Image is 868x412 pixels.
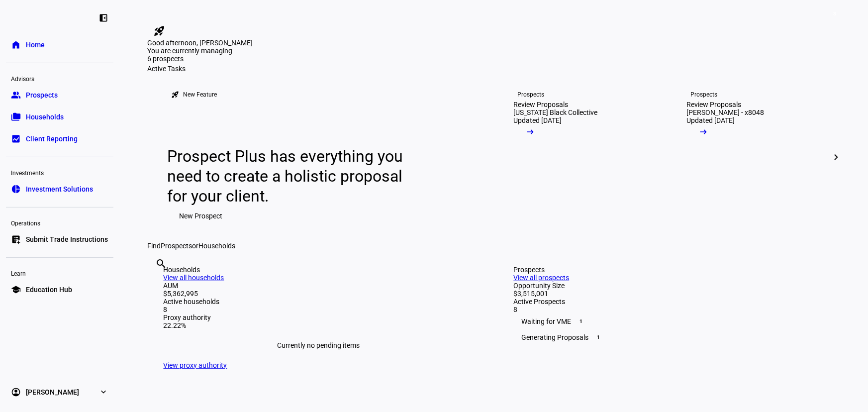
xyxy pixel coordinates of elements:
[11,40,21,50] eth-mat-symbol: home
[514,108,598,116] div: [US_STATE] Black Collective
[154,25,166,37] mat-icon: rocket_launch
[184,91,217,99] div: New Feature
[6,266,113,280] div: Learn
[11,90,21,100] eth-mat-symbol: group
[26,134,78,144] span: Client Reporting
[514,116,562,124] div: Updated [DATE]
[11,387,21,397] eth-mat-symbol: account_circle
[514,329,824,345] div: Generating Proposals
[164,321,474,329] div: 22.22%
[514,101,569,108] div: Review Proposals
[164,282,474,290] div: AUM
[26,285,72,295] span: Education Hub
[26,112,64,122] span: Households
[148,47,233,55] span: You are currently managing
[514,266,824,274] div: Prospects
[671,73,836,242] a: ProspectsReview Proposals[PERSON_NAME] - x8048Updated [DATE]
[11,184,21,194] eth-mat-symbol: pie_chart
[526,127,536,137] mat-icon: arrow_right_alt
[687,116,735,124] div: Updated [DATE]
[164,266,474,274] div: Households
[687,101,742,108] div: Review Proposals
[578,317,585,325] span: 1
[148,39,840,47] div: Good afternoon, [PERSON_NAME]
[11,112,21,122] eth-mat-symbol: folder_copy
[164,313,474,321] div: Proxy authority
[691,91,718,99] div: Prospects
[6,165,113,179] div: Investments
[6,179,113,199] a: pie_chartInvestment Solutions
[26,90,58,100] span: Prospects
[164,329,474,361] div: Currently no pending items
[11,134,21,144] eth-mat-symbol: bid_landscape
[11,234,21,244] eth-mat-symbol: list_alt_add
[498,73,663,242] a: ProspectsReview Proposals[US_STATE] Black CollectiveUpdated [DATE]
[26,387,79,397] span: [PERSON_NAME]
[11,285,21,295] eth-mat-symbol: school
[148,242,840,250] div: Find or
[164,274,224,282] a: View all households
[148,55,247,63] div: 6 prospects
[514,274,570,282] a: View all prospects
[687,108,765,116] div: [PERSON_NAME] - x8048
[164,290,474,298] div: $5,362,995
[168,146,413,206] div: Prospect Plus has everything you need to create a holistic proposal for your client.
[26,234,108,244] span: Submit Trade Instructions
[514,290,824,298] div: $3,515,001
[6,129,113,149] a: bid_landscapeClient Reporting
[6,107,113,127] a: folder_copyHouseholds
[148,65,840,73] div: Active Tasks
[830,151,842,163] mat-icon: chevron_right
[156,271,158,283] input: Enter name of prospect or household
[98,13,108,23] eth-mat-symbol: left_panel_close
[6,85,113,105] a: groupProspects
[514,282,824,290] div: Opportunity Size
[518,91,545,99] div: Prospects
[595,333,603,341] span: 1
[180,206,223,226] span: New Prospect
[199,242,236,250] span: Households
[6,215,113,229] div: Operations
[699,127,709,137] mat-icon: arrow_right_alt
[98,387,108,397] eth-mat-symbol: expand_more
[161,242,193,250] span: Prospects
[6,35,113,55] a: homeHome
[156,258,168,270] mat-icon: search
[164,361,227,369] a: View proxy authority
[26,184,93,194] span: Investment Solutions
[168,206,235,226] button: New Prospect
[164,306,474,313] div: 8
[26,40,45,50] span: Home
[831,10,839,18] span: 3
[514,313,824,329] div: Waiting for VME
[514,298,824,306] div: Active Prospects
[6,71,113,85] div: Advisors
[164,298,474,306] div: Active households
[172,91,180,99] mat-icon: rocket_launch
[514,306,824,313] div: 8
